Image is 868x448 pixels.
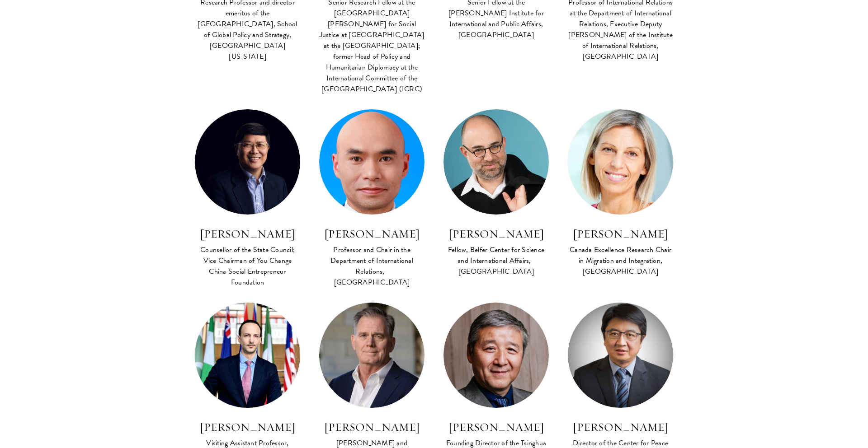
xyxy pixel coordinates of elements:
[567,226,674,242] h3: [PERSON_NAME]
[443,109,549,278] a: [PERSON_NAME] Fellow, Belfer Center for Science and International Affairs, [GEOGRAPHIC_DATA]
[443,226,549,242] h3: [PERSON_NAME]
[194,244,301,288] div: Counsellor of the State Council; Vice Chairman of You Change China Social Entrepreneur Foundation
[194,226,301,242] h3: [PERSON_NAME]
[319,420,425,435] h3: [PERSON_NAME]
[319,244,425,288] div: Professor and Chair in the Department of International Relations, [GEOGRAPHIC_DATA]
[567,244,674,277] div: Canada Excellence Research Chair in Migration and Integration, [GEOGRAPHIC_DATA]
[319,226,425,242] h3: [PERSON_NAME]
[567,420,674,435] h3: [PERSON_NAME]
[194,420,301,435] h3: [PERSON_NAME]
[443,420,549,435] h3: [PERSON_NAME]
[319,109,425,289] a: [PERSON_NAME] Professor and Chair in the Department of International Relations, [GEOGRAPHIC_DATA]
[567,109,674,278] a: [PERSON_NAME] Canada Excellence Research Chair in Migration and Integration, [GEOGRAPHIC_DATA]
[443,244,549,277] div: Fellow, Belfer Center for Science and International Affairs, [GEOGRAPHIC_DATA]
[194,109,301,289] a: [PERSON_NAME] Counsellor of the State Council; Vice Chairman of You Change China Social Entrepren...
